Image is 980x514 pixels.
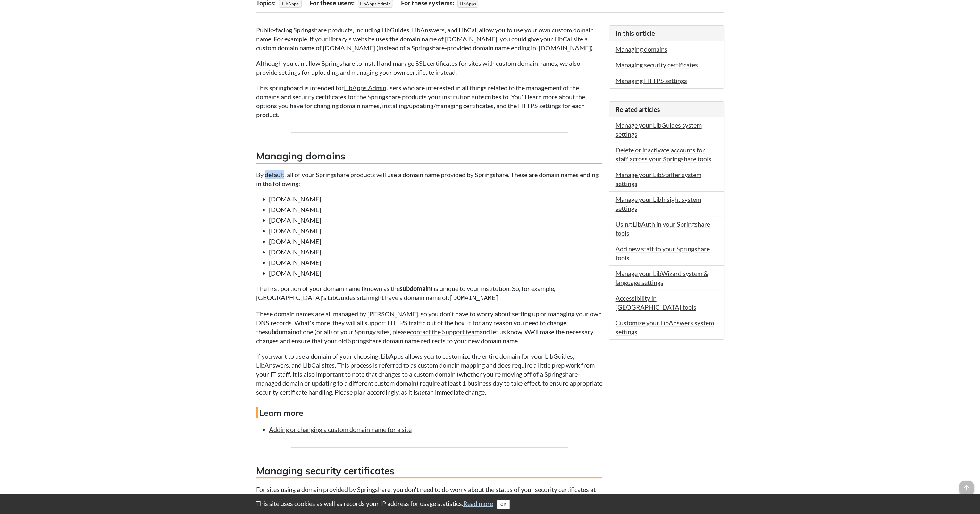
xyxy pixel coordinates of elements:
a: Read more [463,500,493,507]
h3: In this article [616,29,717,38]
span: arrow_upward [959,481,974,495]
a: Managing HTTPS settings [616,77,687,84]
a: Manage your LibInsight system settings [616,195,701,212]
a: Adding or changing a custom domain name for a site [269,425,412,433]
a: Using LibAuth in your Springshare tools [616,220,710,237]
a: Add new staff to your Springshare tools [616,245,710,261]
p: Public-facing Springshare products, including LibGuides, LibAnswers, and LibCal, allow you to use... [256,25,602,52]
a: Accessibility in [GEOGRAPHIC_DATA] tools [616,294,696,311]
li: [DOMAIN_NAME] [269,258,602,267]
h3: Managing security certificates [256,464,602,478]
a: arrow_upward [959,481,974,489]
div: This site uses cookies as well as records your IP address for usage statistics. [250,499,731,509]
h3: Managing domains [256,149,602,164]
li: [DOMAIN_NAME] [269,226,602,235]
li: [DOMAIN_NAME] [269,247,602,256]
li: [DOMAIN_NAME] [269,216,602,225]
strong: subdomain [265,328,296,336]
p: This springboard is intended for users who are interested in all things related to the management... [256,83,602,119]
button: Close [497,500,510,509]
a: Customize your LibAnswers system settings [616,319,714,336]
p: By default, all of your Springshare products will use a domain name provided by Springshare. Thes... [256,170,602,188]
p: The first portion of your domain name (known as the ) is unique to your institution. So, for exam... [256,284,602,303]
em: not [418,388,427,396]
p: Although you can allow Springshare to install and manage SSL certificates for sites with custom d... [256,59,602,77]
a: Delete or inactivate accounts for staff across your Springshare tools [616,146,711,163]
p: For sites using a domain provided by Springshare, you don't need to do worry about the status of ... [256,485,602,503]
a: Managing security certificates [616,61,698,69]
a: Manage your LibStaffer system settings [616,171,701,187]
li: [DOMAIN_NAME] [269,269,602,278]
a: Manage your LibWizard system & language settings [616,270,708,286]
samp: [DOMAIN_NAME] [449,295,499,302]
a: Manage your LibGuides system settings [616,121,702,138]
li: [DOMAIN_NAME] [269,205,602,214]
p: These domain names are all managed by [PERSON_NAME], so you don't have to worry about setting up ... [256,309,602,345]
a: contact the Support team [410,328,480,336]
li: [DOMAIN_NAME] [269,194,602,203]
a: LibApps Admin [344,84,386,91]
span: Related articles [616,106,660,113]
a: Managing domains [616,45,667,53]
li: [DOMAIN_NAME] [269,237,602,246]
p: If you want to use a domain of your choosing, LibApps allows you to customize the entire domain f... [256,352,602,397]
strong: subdomain [400,285,431,292]
h4: Learn more [256,407,602,418]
